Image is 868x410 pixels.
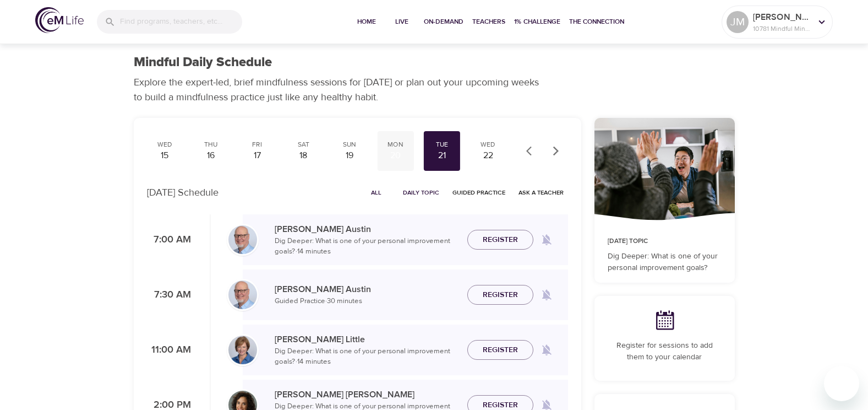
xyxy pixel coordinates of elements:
div: 15 [151,149,179,162]
div: Thu [197,140,225,149]
span: The Connection [569,16,624,28]
div: 16 [197,149,225,162]
p: 7:00 AM [147,233,191,247]
h1: Mindful Daily Schedule [134,55,272,71]
div: Wed [474,140,502,149]
button: Register [467,285,533,305]
div: Mon [382,140,410,149]
p: [PERSON_NAME] Austin [275,223,458,236]
p: Register for sessions to add them to your calendar [608,340,722,363]
div: 20 [382,149,410,162]
div: Wed [151,140,179,149]
iframe: Button to launch messaging window [824,366,859,401]
span: Remind me when a class goes live every Tuesday at 7:30 AM [533,282,560,308]
p: [PERSON_NAME] Austin [275,283,458,296]
button: All [359,184,394,201]
span: Ask a Teacher [518,187,564,198]
p: [PERSON_NAME] [753,10,811,24]
img: logo [35,7,84,33]
button: Daily Topic [398,184,444,201]
span: On-Demand [424,16,463,28]
span: Remind me when a class goes live every Tuesday at 11:00 AM [533,337,560,363]
div: JM [727,11,749,33]
span: Register [483,233,518,247]
img: Jim_Austin_Headshot_min.jpg [228,280,257,309]
span: Teachers [472,16,505,28]
input: Find programs, teachers, etc... [120,10,242,34]
span: Register [483,343,518,357]
button: Register [467,340,533,360]
span: 1% Challenge [514,16,560,28]
p: 10781 Mindful Minutes [753,24,811,34]
span: Live [389,16,415,28]
div: Sun [336,140,363,149]
div: Fri [243,140,271,149]
div: 18 [290,149,317,162]
img: Kerry_Little_Headshot_min.jpg [228,336,257,364]
div: Sat [290,140,317,149]
div: Tue [428,140,456,149]
button: Ask a Teacher [514,184,568,201]
div: 21 [428,149,456,162]
p: Dig Deeper: What is one of your personal improvement goals? [608,251,722,274]
p: [PERSON_NAME] [PERSON_NAME] [275,388,458,401]
p: [DATE] Topic [608,236,722,246]
span: Remind me when a class goes live every Tuesday at 7:00 AM [533,226,560,253]
span: All [363,187,390,198]
span: Home [353,16,380,28]
div: 22 [474,149,502,162]
p: [DATE] Schedule [147,185,219,200]
button: Guided Practice [448,184,510,201]
p: Dig Deeper: What is one of your personal improvement goals? · 14 minutes [275,346,458,368]
span: Guided Practice [452,187,505,198]
p: Explore the expert-led, brief mindfulness sessions for [DATE] or plan out your upcoming weeks to ... [134,75,547,105]
span: Register [483,288,518,302]
div: 17 [243,149,271,162]
img: Jim_Austin_Headshot_min.jpg [228,225,257,254]
p: 11:00 AM [147,343,191,358]
div: 19 [336,149,363,162]
p: Guided Practice · 30 minutes [275,296,458,307]
p: [PERSON_NAME] Little [275,333,458,346]
p: Dig Deeper: What is one of your personal improvement goals? · 14 minutes [275,236,458,257]
p: 7:30 AM [147,288,191,303]
span: Daily Topic [403,187,439,198]
button: Register [467,230,533,250]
